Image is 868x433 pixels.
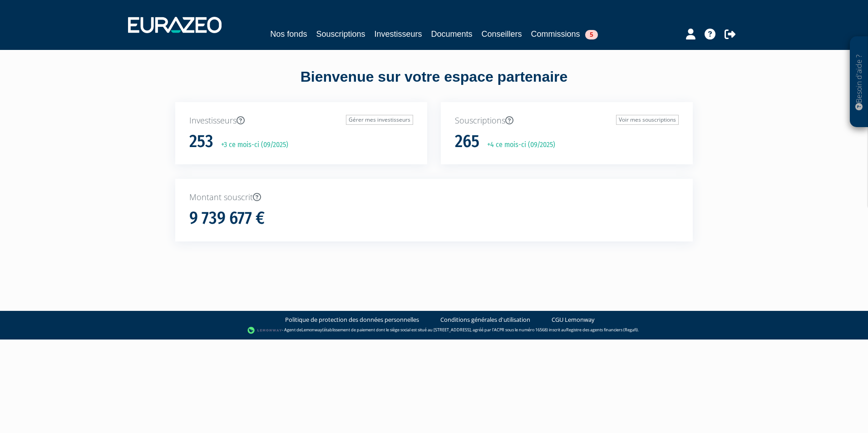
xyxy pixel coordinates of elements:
h1: 253 [189,132,213,151]
p: +3 ce mois-ci (09/2025) [215,140,288,150]
p: Besoin d'aide ? [854,41,864,123]
a: CGU Lemonway [552,315,595,324]
p: Montant souscrit [189,192,679,203]
a: Nos fonds [270,28,307,40]
a: Politique de protection des données personnelles [285,315,419,324]
a: Documents [431,28,473,40]
p: Investisseurs [189,115,413,127]
a: Souscriptions [316,28,365,40]
p: Souscriptions [455,115,679,127]
h1: 9 739 677 € [189,209,265,228]
span: 5 [585,30,598,39]
a: Investisseurs [374,28,422,40]
a: Gérer mes investisseurs [346,115,413,125]
a: Registre des agents financiers (Regafi) [566,327,638,333]
img: logo-lemonway.png [247,326,282,335]
img: 1732889491-logotype_eurazeo_blanc_rvb.png [128,17,222,33]
a: Commissions5 [531,28,598,40]
h1: 265 [455,132,479,151]
a: Voir mes souscriptions [616,115,679,125]
div: - Agent de (établissement de paiement dont le siège social est situé au [STREET_ADDRESS], agréé p... [9,326,859,335]
p: +4 ce mois-ci (09/2025) [481,140,555,150]
a: Lemonway [301,327,322,333]
div: Bienvenue sur votre espace partenaire [168,67,700,102]
a: Conditions générales d'utilisation [440,315,530,324]
a: Conseillers [482,28,522,40]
